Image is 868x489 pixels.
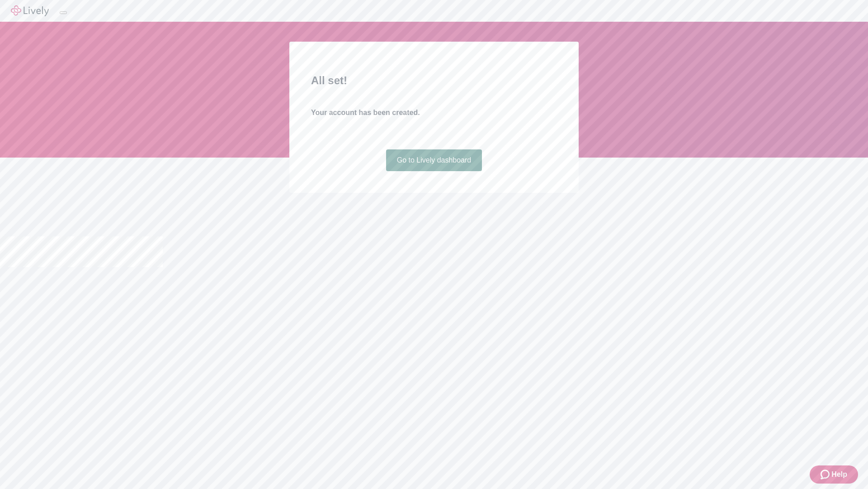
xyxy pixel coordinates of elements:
[810,465,858,484] button: Zendesk support iconHelp
[386,149,482,171] a: Go to Lively dashboard
[60,11,67,14] button: Log out
[821,469,831,480] svg: Zendesk support icon
[311,107,557,118] h4: Your account has been created.
[831,469,847,480] span: Help
[11,5,49,16] img: Lively
[311,72,557,89] h2: All set!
